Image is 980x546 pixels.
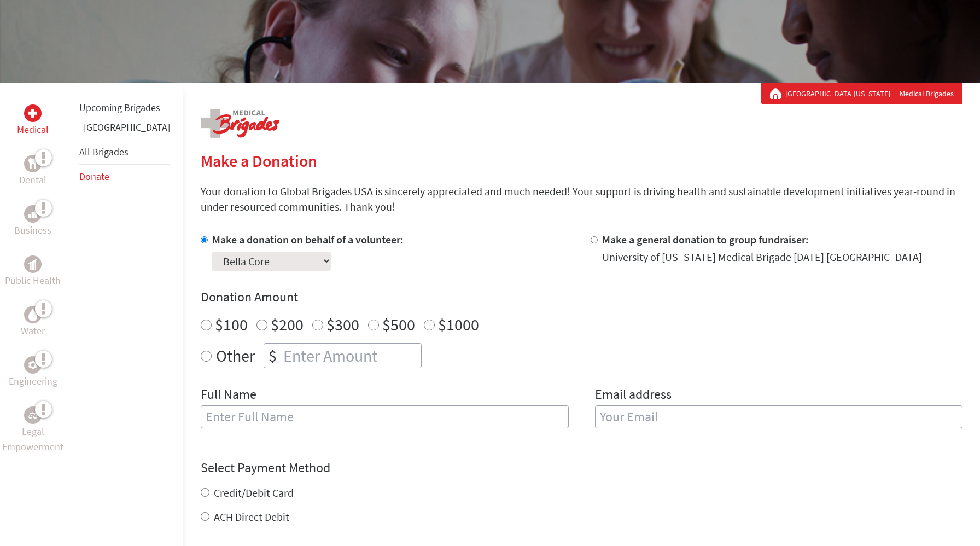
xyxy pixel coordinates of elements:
[785,88,895,99] a: [GEOGRAPHIC_DATA][US_STATE]
[201,288,962,306] h4: Donation Amount
[79,170,109,183] a: Donate
[24,205,42,223] div: Business
[201,386,256,405] label: Full Name
[382,314,415,335] label: $500
[201,109,279,138] img: logo-medical.png
[28,158,37,169] img: Dental
[19,155,46,188] a: DentalDental
[201,405,569,428] input: Enter Full Name
[326,314,359,335] label: $300
[595,386,672,405] label: Email address
[438,314,479,335] label: $1000
[215,314,248,335] label: $100
[216,343,255,368] label: Other
[24,155,42,172] div: Dental
[214,486,294,499] label: Credit/Debit Card
[79,140,170,165] li: All Brigades
[28,259,37,270] img: Public Health
[5,273,61,288] p: Public Health
[21,306,45,339] a: WaterWater
[28,308,37,321] img: Water
[28,361,37,369] img: Engineering
[214,510,289,524] label: ACH Direct Debit
[79,165,170,189] li: Donate
[19,172,46,188] p: Dental
[24,406,42,424] div: Legal Empowerment
[24,356,42,374] div: Engineering
[770,88,954,99] div: Medical Brigades
[28,109,37,118] img: Medical
[24,306,42,323] div: Water
[28,412,37,419] img: Legal Empowerment
[2,406,63,455] a: Legal EmpowermentLegal Empowerment
[602,249,922,265] div: University of [US_STATE] Medical Brigade [DATE] [GEOGRAPHIC_DATA]
[5,255,61,288] a: Public HealthPublic Health
[212,233,404,246] label: Make a donation on behalf of a volunteer:
[79,146,129,158] a: All Brigades
[201,459,962,477] h4: Select Payment Method
[602,233,809,246] label: Make a general donation to group fundraiser:
[79,120,170,140] li: Guatemala
[9,374,57,389] p: Engineering
[281,344,421,368] input: Enter Amount
[14,223,51,238] p: Business
[201,151,962,171] h2: Make a Donation
[595,405,963,428] input: Your Email
[9,356,57,389] a: EngineeringEngineering
[264,344,281,368] div: $
[21,323,45,339] p: Water
[24,104,42,122] div: Medical
[24,255,42,273] div: Public Health
[201,184,962,214] p: Your donation to Global Brigades USA is sincerely appreciated and much needed! Your support is dr...
[17,104,49,137] a: MedicalMedical
[79,96,170,120] li: Upcoming Brigades
[79,101,160,114] a: Upcoming Brigades
[84,121,170,133] a: [GEOGRAPHIC_DATA]
[17,122,49,137] p: Medical
[271,314,304,335] label: $200
[28,210,37,218] img: Business
[2,424,63,455] p: Legal Empowerment
[14,205,51,238] a: BusinessBusiness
